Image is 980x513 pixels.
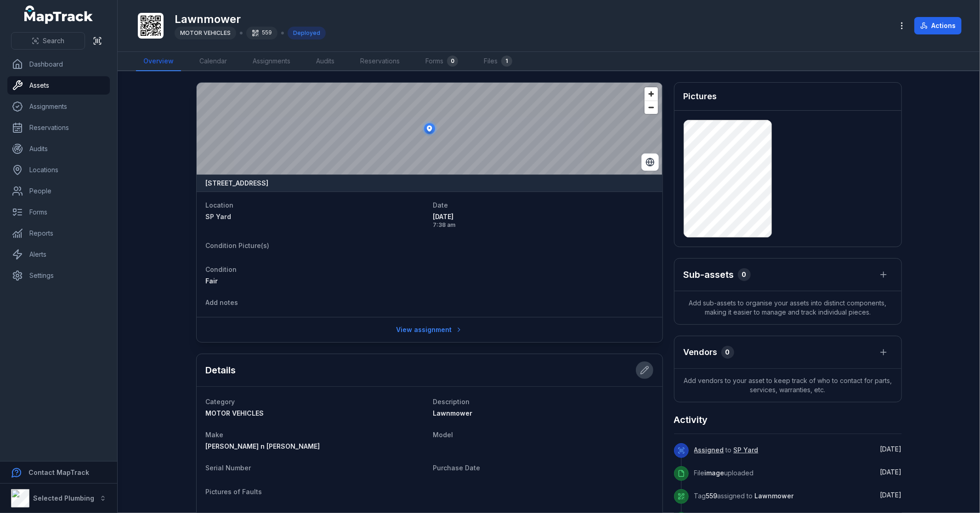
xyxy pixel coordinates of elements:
span: Category [206,398,235,406]
a: Assignments [245,52,298,71]
span: Model [433,431,453,439]
a: View assignment [390,321,469,338]
h2: Sub-assets [684,268,734,281]
a: Locations [7,161,110,179]
h2: Details [206,364,236,377]
button: Search [11,32,85,50]
span: SP Yard [206,213,232,220]
a: Audits [7,140,110,158]
span: Purchase Date [433,464,481,472]
span: MOTOR VEHICLES [206,409,264,417]
span: [PERSON_NAME] n [PERSON_NAME] [206,442,320,450]
a: SP Yard [734,445,759,455]
span: Lawnmower [755,492,794,500]
time: 5/5/2025, 7:38:35 AM [880,468,902,476]
span: 559 [706,492,718,500]
h3: Pictures [684,90,717,103]
span: Lawnmower [433,409,473,417]
a: Audits [309,52,342,71]
span: Add vendors to your asset to keep track of who to contact for parts, services, warranties, etc. [674,369,901,402]
span: to [694,446,759,454]
strong: Selected Plumbing [33,494,94,502]
span: Add notes [206,299,238,306]
span: Serial Number [206,464,251,472]
span: [DATE] [880,445,902,453]
a: Dashboard [7,55,110,73]
span: Tag assigned to [694,492,794,500]
a: Reservations [7,118,110,137]
div: 0 [738,268,751,281]
a: Calendar [192,52,234,71]
a: People [7,182,110,200]
div: 0 [447,56,458,67]
span: 7:38 am [433,221,653,229]
button: Switch to Satellite View [641,153,659,171]
a: Overview [136,52,181,71]
canvas: Map [197,83,663,175]
a: SP Yard [206,212,426,221]
span: Condition Picture(s) [206,242,270,249]
div: Deployed [288,27,326,39]
button: Zoom out [645,101,658,114]
span: Location [206,201,234,209]
span: Pictures of Faults [206,488,262,496]
span: Date [433,201,448,209]
a: Reports [7,224,110,242]
span: [DATE] [880,491,902,499]
span: image [705,469,725,477]
span: Add sub-assets to organise your assets into distinct components, making it easier to manage and t... [674,291,901,324]
h1: Lawnmower [175,12,326,27]
span: Fair [206,277,218,285]
h3: Vendors [684,346,718,359]
span: Search [43,36,64,45]
a: Reservations [353,52,407,71]
button: Actions [914,17,962,34]
a: Forms [7,203,110,221]
span: [DATE] [880,468,902,476]
button: Zoom in [645,87,658,101]
div: 0 [721,346,734,359]
strong: Contact MapTrack [28,468,89,476]
time: 5/5/2025, 7:38:46 AM [433,212,653,229]
a: Alerts [7,245,110,264]
time: 5/5/2025, 7:38:46 AM [880,445,902,453]
span: MOTOR VEHICLES [180,29,231,36]
a: Forms0 [418,52,465,71]
span: [DATE] [433,212,653,221]
span: Make [206,431,224,439]
a: MapTrack [24,6,93,24]
a: Settings [7,266,110,285]
h2: Activity [674,413,708,426]
div: 559 [246,27,278,39]
span: File uploaded [694,469,754,477]
a: Assigned [694,445,724,455]
time: 5/5/2025, 7:38:09 AM [880,491,902,499]
span: Condition [206,265,237,273]
a: Assets [7,76,110,95]
strong: [STREET_ADDRESS] [206,179,269,188]
div: 1 [501,56,512,67]
span: Description [433,398,470,406]
a: Files1 [476,52,520,71]
a: Assignments [7,97,110,116]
